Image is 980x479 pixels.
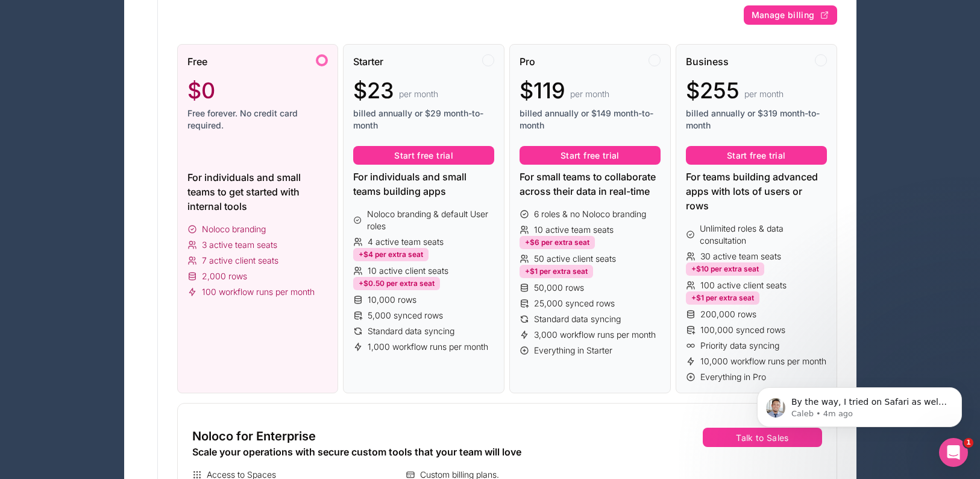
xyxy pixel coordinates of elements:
iframe: Intercom notifications message [739,362,980,446]
button: Start free trial [686,146,827,165]
span: Standard data syncing [368,325,454,337]
span: $0 [187,78,215,103]
div: +$0.50 per extra seat [353,277,440,290]
span: 7 active client seats [202,255,278,267]
div: +$10 per extra seat [686,262,764,276]
span: billed annually or $149 month-to-month [520,107,661,132]
span: Unlimited roles & data consultation [700,223,826,247]
span: 3 active team seats [202,239,277,251]
div: +$1 per extra seat [686,291,759,305]
span: 100 active client seats [700,279,787,291]
span: per month [570,88,609,100]
span: 2,000 rows [202,270,247,282]
div: For teams building advanced apps with lots of users or rows [686,170,827,213]
span: 200,000 rows [700,308,756,320]
span: billed annually or $319 month-to-month [686,107,827,132]
span: Pro [520,54,535,69]
iframe: Intercom live chat [939,438,968,467]
span: 25,000 synced rows [534,297,615,309]
span: $23 [353,78,394,103]
span: 3,000 workflow runs per month [534,329,656,341]
span: Everything in Pro [700,371,766,383]
div: +$1 per extra seat [520,265,593,278]
span: 100,000 synced rows [700,324,785,336]
span: Noloco for Enterprise [192,428,316,445]
div: For individuals and small teams to get started with internal tools [187,170,328,214]
button: Start free trial [353,146,494,165]
span: Everything in Starter [534,344,612,357]
button: Manage billing [744,5,837,25]
span: Manage billing [752,10,815,21]
span: 1,000 workflow runs per month [368,341,488,353]
span: Standard data syncing [534,313,621,325]
span: billed annually or $29 month-to-month [353,107,494,132]
span: 50 active client seats [534,253,616,265]
div: For small teams to collaborate across their data in real-time [520,170,661,198]
span: Noloco branding & default User roles [367,208,494,232]
span: 10,000 workflow runs per month [700,355,826,367]
span: per month [399,88,438,100]
span: $255 [686,78,740,103]
span: per month [744,88,784,100]
span: 10 active client seats [368,265,448,277]
span: 5,000 synced rows [368,309,443,322]
div: +$6 per extra seat [520,236,595,249]
div: Scale your operations with secure custom tools that your team will love [192,445,615,459]
span: 100 workflow runs per month [202,286,315,298]
button: Start free trial [520,146,661,165]
button: Talk to Sales [703,428,821,447]
div: For individuals and small teams building apps [353,170,494,198]
span: Free [187,54,207,69]
span: 10 active team seats [534,224,614,236]
span: Business [686,54,729,69]
span: Priority data syncing [700,340,779,352]
span: Free forever. No credit card required. [187,107,328,132]
span: 1 [964,438,973,448]
span: 4 active team seats [368,236,444,248]
span: Noloco branding [202,223,266,235]
span: Starter [353,54,383,69]
span: 10,000 rows [368,294,416,306]
span: 6 roles & no Noloco branding [534,208,646,220]
span: 50,000 rows [534,282,584,294]
span: 30 active team seats [700,250,781,262]
span: $119 [520,78,565,103]
div: +$4 per extra seat [353,248,429,261]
